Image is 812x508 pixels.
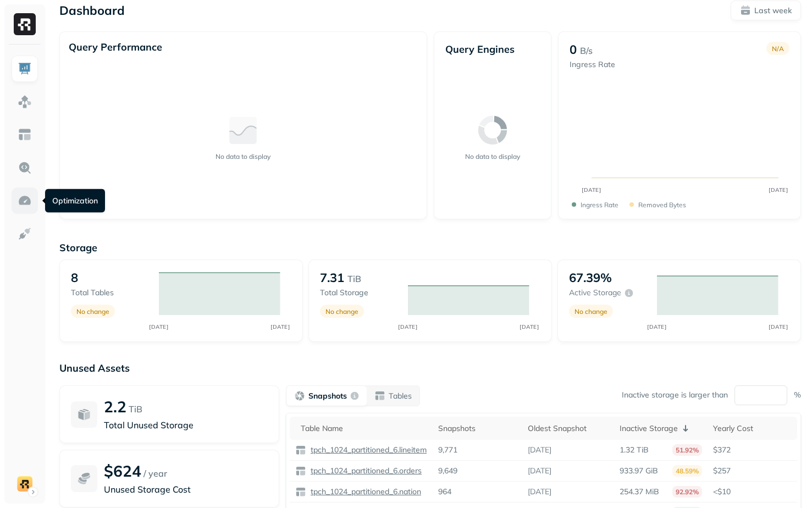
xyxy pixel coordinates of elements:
p: B/s [580,44,593,57]
p: 254.37 MiB [620,487,659,497]
img: Integrations [18,227,32,241]
div: Optimization [45,189,105,213]
p: Unused Storage Cost [104,483,268,496]
p: 92.92% [672,486,702,498]
img: Assets [18,95,32,109]
p: 8 [71,270,78,285]
p: Active storage [569,288,621,298]
tspan: [DATE] [769,323,788,330]
img: Asset Explorer [18,128,32,142]
p: 933.97 GiB [620,466,658,476]
tspan: [DATE] [271,323,290,330]
p: No data to display [465,152,520,161]
img: Blinkit Demo [17,476,32,492]
p: % [794,390,801,400]
tspan: [DATE] [150,323,169,330]
p: Removed bytes [638,201,686,209]
div: Table Name [301,422,427,435]
p: $372 [713,445,792,455]
img: table [295,487,306,498]
img: table [295,445,306,456]
p: No data to display [216,152,270,161]
a: tpch_1024_partitioned_6.orders [306,466,422,476]
p: Total Unused Storage [104,418,268,432]
p: tpch_1024_partitioned_6.nation [308,487,421,497]
div: Snapshots [438,422,517,435]
div: Yearly Cost [713,422,792,435]
p: Tables [389,391,412,401]
p: TiB [347,272,361,285]
tspan: [DATE] [399,323,418,330]
p: Storage [59,241,801,254]
p: 51.92% [672,444,702,456]
p: tpch_1024_partitioned_6.lineitem [308,445,427,455]
p: No change [575,307,607,316]
p: Query Performance [69,41,162,53]
a: tpch_1024_partitioned_6.nation [306,487,421,497]
tspan: [DATE] [648,323,667,330]
p: 7.31 [320,270,344,285]
p: Last week [754,5,792,16]
p: 67.39% [569,270,612,285]
p: N/A [772,45,784,53]
p: 1.32 TiB [620,445,649,455]
img: Query Explorer [18,161,32,175]
p: <$10 [713,487,792,497]
p: 2.2 [104,397,126,416]
p: Snapshots [308,391,347,401]
tspan: [DATE] [520,323,539,330]
p: 0 [570,42,577,57]
p: Ingress Rate [581,201,618,209]
p: Total storage [320,288,397,298]
p: Query Engines [445,43,540,56]
tspan: [DATE] [582,186,601,193]
p: No change [325,307,358,316]
p: [DATE] [528,445,551,455]
p: 9,649 [438,466,457,476]
img: Dashboard [18,62,32,76]
p: [DATE] [528,487,551,497]
p: TiB [129,402,142,416]
p: Unused Assets [59,362,801,374]
img: table [295,466,306,477]
div: Oldest Snapshot [528,422,609,435]
p: [DATE] [528,466,551,476]
a: tpch_1024_partitioned_6.lineitem [306,445,427,455]
p: $257 [713,466,792,476]
p: / year [143,467,167,480]
p: Inactive storage is larger than [622,390,728,400]
tspan: [DATE] [769,186,788,193]
p: Total tables [71,288,148,298]
p: tpch_1024_partitioned_6.orders [308,466,422,476]
p: No change [76,307,109,316]
p: Ingress Rate [570,59,615,70]
p: $624 [104,461,141,481]
p: 9,771 [438,445,457,455]
button: Last week [731,1,801,20]
img: Ryft [14,13,36,35]
img: Optimization [18,194,32,208]
p: Dashboard [59,3,125,18]
p: 964 [438,487,451,497]
p: Inactive Storage [620,423,678,434]
p: 48.59% [672,465,702,477]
